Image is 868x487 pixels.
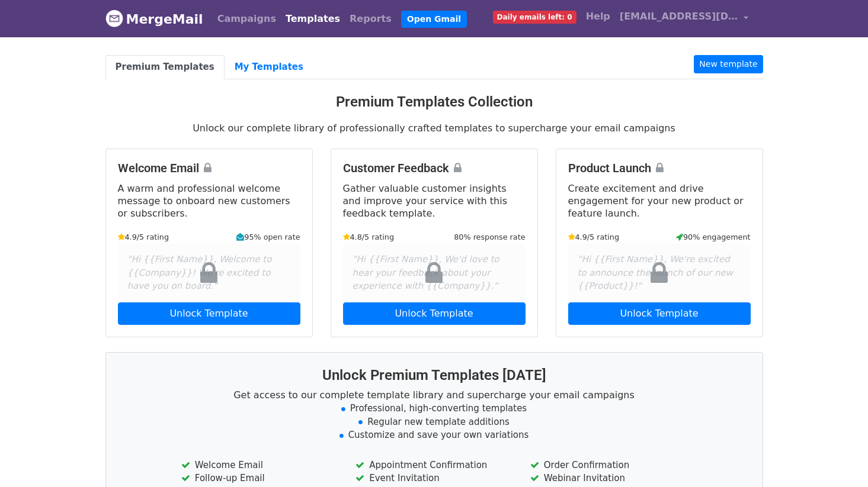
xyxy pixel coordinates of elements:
h4: Customer Feedback [343,161,526,175]
a: Help [581,5,615,28]
a: New template [694,55,763,73]
small: 95% open rate [236,231,300,243]
small: 80% response rate [454,231,525,243]
a: Campaigns [213,7,281,31]
p: Get access to our complete template library and supercharge your email campaigns [120,389,748,401]
h3: Premium Templates Collection [105,93,763,111]
p: Create excitement and drive engagement for your new product or feature launch. [568,182,751,220]
li: Event Invitation [355,472,512,485]
li: Welcome Email [181,459,338,472]
small: 4.8/5 rating [343,231,395,243]
li: Customize and save your own variations [120,428,748,442]
small: 90% engagement [676,231,751,243]
p: Gather valuable customer insights and improve your service with this feedback template. [343,182,526,220]
small: 4.9/5 rating [118,231,169,243]
p: Unlock our complete library of professionally crafted templates to supercharge your email campaigns [105,122,763,134]
a: My Templates [225,55,313,79]
a: Unlock Template [118,302,300,325]
a: Unlock Template [343,302,526,325]
a: Daily emails left: 0 [488,5,581,28]
a: Reports [345,7,396,31]
a: Templates [281,7,345,31]
h4: Product Launch [568,161,751,175]
a: Premium Templates [105,55,225,79]
img: MergeMail logo [105,9,123,27]
small: 4.9/5 rating [568,231,620,243]
div: "Hi {{First Name}}, We're excited to announce the launch of our new {{Product}}!" [568,243,751,302]
div: "Hi {{First Name}}, Welcome to {{Company}}! We're excited to have you on board." [118,243,300,302]
span: Daily emails left: 0 [493,11,576,24]
p: A warm and professional welcome message to onboard new customers or subscribers. [118,182,300,220]
a: Unlock Template [568,302,751,325]
li: Regular new template additions [120,415,748,429]
li: Professional, high-converting templates [120,402,748,415]
h3: Unlock Premium Templates [DATE] [120,367,748,384]
li: Webinar Invitation [530,472,687,485]
a: MergeMail [105,7,203,31]
h4: Welcome Email [118,161,300,175]
li: Follow-up Email [181,472,338,485]
div: "Hi {{First Name}}, We'd love to hear your feedback about your experience with {{Company}}." [343,243,526,302]
li: Appointment Confirmation [355,459,512,472]
span: [EMAIL_ADDRESS][DOMAIN_NAME] [620,9,738,24]
a: [EMAIL_ADDRESS][DOMAIN_NAME] [615,5,754,33]
li: Order Confirmation [530,459,687,472]
a: Open Gmail [401,11,467,28]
